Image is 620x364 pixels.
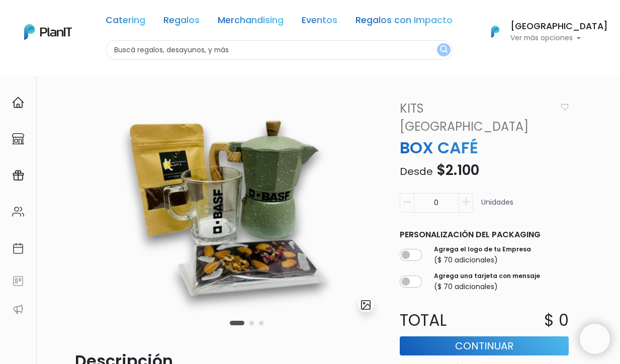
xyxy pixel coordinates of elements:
img: feedback-78b5a0c8f98aac82b08bfc38622c3050aee476f2c9584af64705fc4e61158814.svg [12,275,24,287]
span: Desde [400,164,433,178]
label: Agrega una tarjeta con mensaje [434,271,540,281]
img: campaigns-02234683943229c281be62815700db0a1741e53638e28bf9629b52c665b00959.svg [12,169,24,181]
img: PlanIt Logo [484,21,506,43]
p: Personalización del packaging [400,229,569,241]
a: Regalos [163,16,200,28]
img: PlanIt Logo [24,24,72,40]
p: Ver más opciones [510,35,608,42]
a: Kits [GEOGRAPHIC_DATA] [394,100,560,136]
a: Eventos [302,16,337,28]
img: heart_icon [561,104,569,111]
a: Merchandising [218,16,284,28]
button: Carousel Page 3 [259,321,263,325]
img: calendar-87d922413cdce8b2cf7b7f5f62616a5cf9e4887200fb71536465627b3292af00.svg [12,242,24,254]
img: gallery-light [360,299,372,311]
iframe: trengo-widget-launcher [580,324,610,354]
a: Regalos con Impacto [356,16,453,28]
p: BOX CAFÉ [394,136,575,160]
button: PlanIt Logo [GEOGRAPHIC_DATA] Ver más opciones [478,19,608,45]
input: Buscá regalos, desayunos, y más [106,40,453,60]
p: $ 0 [544,308,569,332]
img: marketplace-4ceaa7011d94191e9ded77b95e3339b90024bf715f7c57f8cf31f2d8c509eaba.svg [12,133,24,145]
p: Unidades [481,197,513,217]
p: ($ 70 adicionales) [434,282,540,292]
label: Agrega el logo de tu Empresa [434,245,531,254]
button: Carousel Page 2 [249,321,254,325]
p: Total [394,308,484,332]
span: $2.100 [436,160,479,180]
img: 2000___2000-Photoroom__49_.png [75,100,380,317]
div: Carousel Pagination [227,317,266,329]
a: Catering [106,16,145,28]
h6: [GEOGRAPHIC_DATA] [510,22,608,31]
img: people-662611757002400ad9ed0e3c099ab2801c6687ba6c219adb57efc949bc21e19d.svg [12,206,24,218]
img: partners-52edf745621dab592f3b2c58e3bca9d71375a7ef29c3b500c9f145b62cc070d4.svg [12,303,24,315]
iframe: trengo-widget-status [429,320,580,360]
img: search_button-432b6d5273f82d61273b3651a40e1bd1b912527efae98b1b7a1b2c0702e16a8d.svg [440,45,448,55]
button: Carousel Page 1 (Current Slide) [230,321,244,325]
button: Continuar [400,336,569,355]
p: ($ 70 adicionales) [434,255,531,265]
img: home-e721727adea9d79c4d83392d1f703f7f8bce08238fde08b1acbfd93340b81755.svg [12,97,24,109]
